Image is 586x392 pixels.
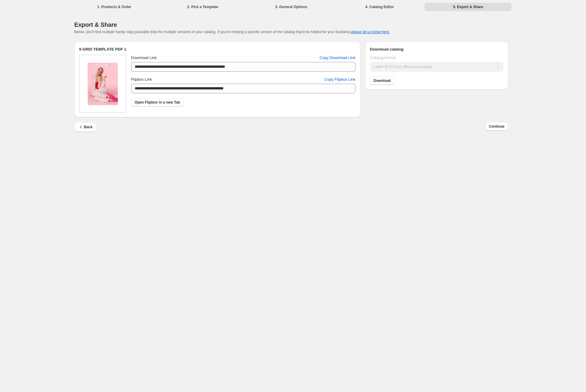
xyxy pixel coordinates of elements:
span: Back [78,124,93,130]
span: Open Flipbox in a new Tab [135,100,180,105]
span: Continue [489,124,505,129]
span: Copy Flipbox Link [324,76,356,82]
a: Download [370,76,394,85]
button: Copy Download Link [316,53,359,63]
button: please let us know here. [351,30,390,34]
h2: 9 GRID TEMPLATE PDF 1 [79,46,356,52]
img: thumbImage [88,63,118,105]
button: Continue [485,122,508,131]
span: Export & Share [74,21,117,28]
a: Open Flipbox in a new Tab [131,98,184,107]
span: Download Link [131,55,157,60]
button: Back [74,122,96,132]
button: Copy Flipbox Link [321,75,359,84]
span: Flipbox Link [131,77,152,82]
span: Download [374,78,391,83]
h2: Download catalog [370,46,503,52]
span: Copy Download Link [320,55,356,61]
span: Below, you'll find multiple handy copy passable links for multiple versions of your catalog. If y... [74,30,390,34]
span: Catalog format [370,55,396,60]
